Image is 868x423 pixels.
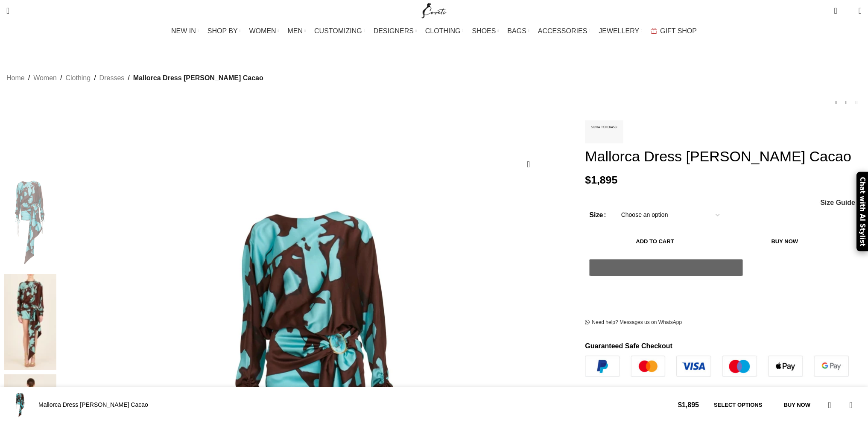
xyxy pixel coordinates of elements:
span: Size Guide [820,199,855,206]
a: Next product [851,97,862,108]
nav: Breadcrumb [6,73,263,84]
button: Pay with GPay [589,259,743,276]
a: GIFT SHOP [651,23,697,40]
a: MEN [288,23,306,40]
a: Dresses [99,73,125,84]
span: $ [585,174,591,186]
button: Buy now [775,396,819,414]
img: guaranteed-safe-checkout-bordered.j [585,356,849,376]
a: CLOTHING [425,23,464,40]
a: Size Guide [820,199,855,206]
span: CLOTHING [425,27,461,35]
a: NEW IN [171,23,199,40]
h4: Mallorca Dress [PERSON_NAME] Cacao [38,401,672,409]
h1: Mallorca Dress [PERSON_NAME] Cacao [585,148,862,165]
img: GiftBag [651,28,657,34]
a: JEWELLERY [599,23,642,40]
a: Clothing [65,73,91,84]
span: BAGS [507,27,526,35]
span: ACCESSORIES [538,27,587,35]
bdi: 1,895 [678,401,699,408]
a: SHOP BY [208,23,241,40]
img: Silvia Tcherassi [585,120,623,143]
a: 0 [830,2,841,19]
span: $ [678,401,682,408]
a: Search [2,2,14,19]
a: Previous product [831,97,841,108]
a: Site logo [420,6,448,14]
span: SHOP BY [208,27,238,35]
iframe: 安全快速的结账框架 [587,281,745,301]
span: NEW IN [171,27,196,35]
img: Silvia Tcherassi [6,391,34,419]
a: Select options [705,396,771,414]
a: Home [6,73,25,84]
a: WOMEN [249,23,279,40]
a: Women [33,73,57,84]
span: GIFT SHOP [660,27,697,35]
span: CUSTOMIZING [314,27,362,35]
a: DESIGNERS [374,23,417,40]
a: BAGS [507,23,529,40]
img: Silvia Tcherassi [4,174,56,270]
span: 0 [845,9,852,15]
a: ACCESSORIES [538,23,590,40]
a: SHOES [472,23,499,40]
span: DESIGNERS [374,27,414,35]
span: JEWELLERY [599,27,639,35]
div: Main navigation [2,23,866,40]
label: Size [589,210,606,221]
a: CUSTOMIZING [314,23,365,40]
strong: Guaranteed Safe Checkout [585,342,672,350]
span: MEN [288,27,303,35]
div: My Wishlist [844,2,852,19]
img: Mallorca Dress Celeste Cacao [4,274,56,370]
span: WOMEN [249,27,276,35]
a: Need help? Messages us on WhatsApp [585,319,682,326]
span: SHOES [472,27,496,35]
span: 0 [835,4,841,11]
bdi: 1,895 [585,174,617,186]
button: Buy now [725,233,845,251]
button: Add to cart [589,233,720,251]
span: Mallorca Dress [PERSON_NAME] Cacao [133,73,263,84]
